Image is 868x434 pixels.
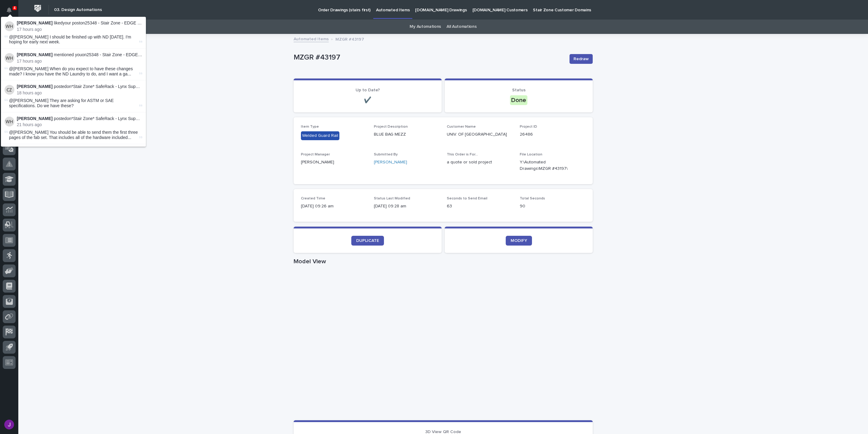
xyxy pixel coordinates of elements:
img: Wynne Hochstetler [5,53,14,63]
a: Automated Items [294,35,329,42]
span: @[PERSON_NAME] You should be able to send them the first three pages of the fab set. That include... [9,130,138,140]
strong: [PERSON_NAME] [17,84,52,89]
div: Done [510,95,527,105]
h1: Model View [294,258,593,265]
span: Total Seconds [520,197,545,200]
p: 63 [447,203,512,210]
span: Item Type [301,125,319,129]
button: Notifications [3,4,16,16]
span: Created Time [301,197,325,200]
span: @[PERSON_NAME] When do you expect to have these changes made? I know you have the ND Laundry to d... [9,66,138,77]
span: This Order is For... [447,153,478,156]
p: MZGR #43197 [294,53,565,62]
span: Seconds to Send Email [447,197,487,200]
span: Project Manager [301,153,330,156]
img: Cole Ziegler [5,85,14,95]
a: All Automations [447,20,476,34]
p: [DATE] 09:28 am [374,203,439,210]
p: 26486 [520,131,585,138]
div: Notifications4 [8,7,16,17]
a: MODIFY [506,236,532,246]
: Y:\Automated Drawings\MZGR #43197\ [520,159,571,172]
span: @[PERSON_NAME] They are asking for ASTM or SAE specifications. Do we have these? [9,98,114,108]
span: Up to Date? [356,88,380,92]
span: File Location [520,153,542,156]
span: DUPLICATE [356,239,379,243]
span: Customer Name [447,125,476,129]
div: Welded Guard Rail [301,131,339,140]
p: BLUE BAG MEZZ [374,131,439,138]
strong: [PERSON_NAME] [17,52,52,57]
p: [DATE] 09:26 am [301,203,367,210]
a: DUPLICATE [351,236,384,246]
p: 17 hours ago [17,27,142,32]
p: posted on *Stair Zone* SafeRack - Lynx Supply - Stair : [17,84,142,89]
button: users-avatar [3,418,16,431]
p: 17 hours ago [17,59,142,64]
p: UNIV. OF [GEOGRAPHIC_DATA] [447,131,512,138]
p: mentioned you on 25348 - Stair Zone - EDGE Fall Protection - Path C Yard : [17,52,142,57]
iframe: Model View [294,268,593,420]
strong: [PERSON_NAME] [17,20,52,25]
p: a quote or sold project [447,159,512,166]
span: Project Description [374,125,408,129]
p: ✔️ [301,97,434,104]
img: Workspace Logo [32,3,43,14]
p: 90 [520,203,585,210]
a: [PERSON_NAME] [374,159,407,166]
p: 21 hours ago [17,122,142,127]
span: @[PERSON_NAME] I should be finished up with ND [DATE]. I'm hoping for early next week. [9,35,131,45]
span: MODIFY [511,239,527,243]
strong: [PERSON_NAME] [17,116,52,121]
span: 3D View QR Code [425,430,461,434]
span: Status Last Modified [374,197,410,200]
p: MZGR #43197 [335,35,364,42]
span: Project ID [520,125,537,129]
h2: 03. Design Automations [54,7,102,13]
img: Wynne Hochstetler [5,117,14,126]
span: Submitted By [374,153,398,156]
img: Wynne Hochstetler [5,21,14,31]
p: 4 [13,6,16,10]
p: posted on *Stair Zone* SafeRack - Lynx Supply - Stair : [17,116,142,121]
span: Redraw [573,56,589,62]
span: Status [512,88,526,92]
p: liked your post on 25348 - Stair Zone - EDGE Fall Protection - Path C Yard : [17,20,142,26]
p: 18 hours ago [17,90,142,96]
a: My Automations [410,20,441,34]
p: [PERSON_NAME] [301,159,367,166]
button: Redraw [570,54,593,64]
